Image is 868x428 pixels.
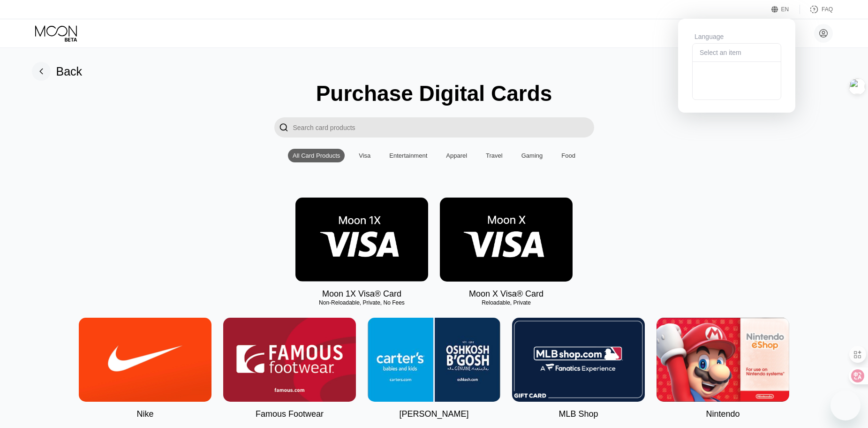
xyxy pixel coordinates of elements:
input: Search card products [293,117,594,138]
div: Travel [481,149,507,162]
div: Gaming [517,149,548,162]
div: Language [692,33,781,40]
iframe: Button to launch messaging window [830,390,860,420]
div: Moon X Visa® Card [469,289,543,299]
div: Non-Reloadable, Private, No Fees [295,299,428,306]
div:  [279,122,288,133]
div: All Card Products [288,149,345,162]
div: Back [56,65,83,78]
div: FAQ [800,5,833,14]
div: Entertainment [389,152,427,159]
div: Visa [354,149,375,162]
div: Travel [486,152,503,159]
div: EN [781,6,789,13]
div: Entertainment [385,149,432,162]
div: All Card Products [293,152,340,159]
div: Reloadable, Private [440,299,573,306]
div: Visa [359,152,370,159]
div: Nike [136,409,153,419]
div: Purchase Digital Cards [316,81,552,106]
div: Back [32,62,83,81]
div: Gaming [521,152,543,159]
div: Apparel [446,152,467,159]
div: Apparel [441,149,472,162]
div: MLB Shop [559,409,598,419]
div: Nintendo [706,409,740,419]
div: Food [557,149,580,162]
div: Famous Footwear [256,409,324,419]
div: [PERSON_NAME] [399,409,468,419]
div: FAQ [822,6,833,13]
div: EN [771,5,800,14]
div: Moon 1X Visa® Card [322,289,401,299]
div: Food [561,152,575,159]
div:  [274,117,293,138]
div: Select an item [697,49,762,56]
